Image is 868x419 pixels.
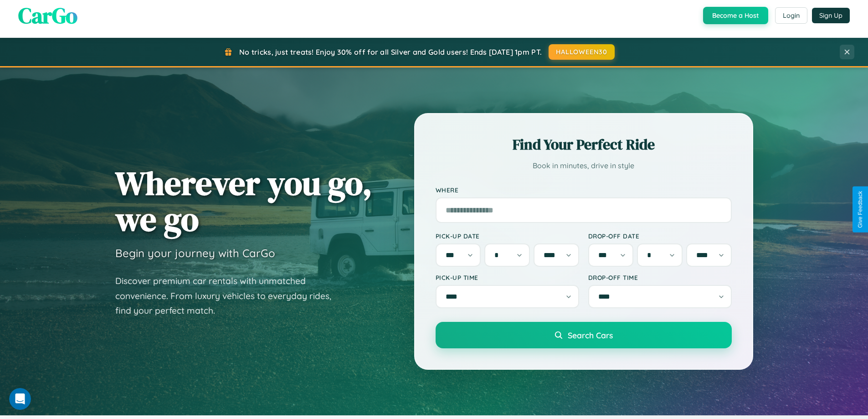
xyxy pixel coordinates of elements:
button: HALLOWEEN30 [549,44,615,60]
span: Search Cars [568,330,613,340]
label: Drop-off Time [588,274,732,281]
button: Sign Up [812,8,850,23]
span: CarGo [18,0,77,31]
div: Give Feedback [857,191,863,228]
button: Login [775,7,807,24]
label: Pick-up Time [436,274,579,281]
p: Book in minutes, drive in style [436,159,732,172]
label: Where [436,186,732,194]
label: Drop-off Date [588,232,732,240]
button: Become a Host [703,7,768,24]
h2: Find Your Perfect Ride [436,134,732,155]
h1: Wherever you go, we go [115,165,372,237]
button: Search Cars [436,322,732,348]
p: Discover premium car rentals with unmatched convenience. From luxury vehicles to everyday rides, ... [115,274,343,318]
span: No tricks, just treats! Enjoy 30% off for all Silver and Gold users! Ends [DATE] 1pm PT. [239,47,542,57]
label: Pick-up Date [436,232,579,240]
iframe: Intercom live chat [9,388,31,410]
h3: Begin your journey with CarGo [115,246,275,260]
